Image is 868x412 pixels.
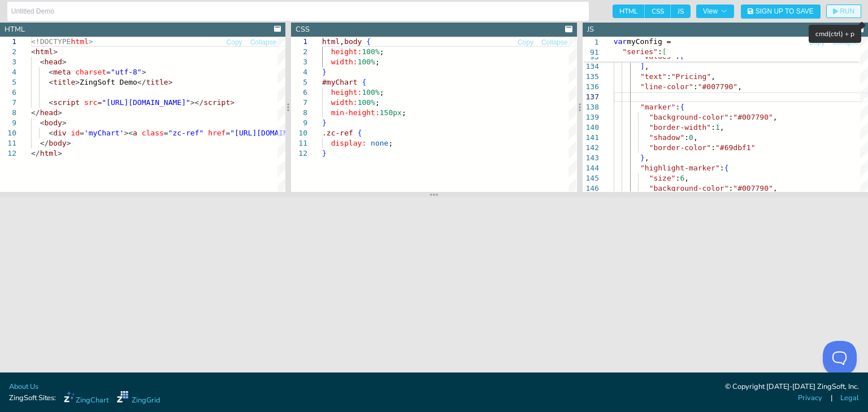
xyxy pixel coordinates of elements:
span: 0 [689,133,693,142]
div: 1 [291,37,307,47]
div: 144 [583,163,599,173]
span: Copy [227,39,242,46]
span: 100% [362,88,380,97]
span: 'myChart' [84,129,124,137]
button: Collapse [541,37,568,48]
span: cmd(ctrl) + p [815,29,854,38]
span: = [80,129,84,137]
button: Collapse [250,37,277,48]
span: < [49,78,53,86]
button: Sign Up to Save [741,5,821,19]
span: > [75,78,80,86]
span: html [71,37,88,46]
span: JS [671,5,691,18]
span: > [62,58,67,66]
span: , [693,133,698,142]
a: ZingGrid [117,391,160,406]
span: "#007790" [733,184,772,192]
a: Legal [840,393,859,404]
span: title [146,78,168,86]
span: ZingSoft Demo [80,78,137,86]
span: > [230,98,235,107]
span: < [49,68,53,76]
span: "border-color" [649,143,711,152]
span: </ [31,108,40,117]
a: About Us [9,382,38,392]
span: ] [640,62,645,71]
div: 3 [291,57,307,67]
span: "shadow" [649,133,684,142]
span: | [831,393,832,404]
div: © Copyright [DATE]-[DATE] ZingSoft, Inc. [725,382,859,393]
span: { [367,37,371,46]
span: : [658,47,662,56]
span: { [358,129,362,137]
span: "zc-ref" [168,129,204,137]
span: > [62,119,67,127]
span: , [711,72,715,81]
span: class [142,129,164,137]
span: , [737,82,742,91]
span: body [344,37,362,46]
span: "marker" [640,103,676,111]
span: } [322,68,327,76]
div: HTML [5,24,25,35]
button: View [696,5,734,18]
span: 100% [358,58,375,66]
div: checkbox-group [613,5,691,18]
span: < [40,58,45,66]
span: : [711,123,715,132]
span: : [675,103,680,111]
span: 6 [680,174,684,182]
span: "series" [622,47,658,56]
span: < [49,98,53,107]
span: </ [40,139,49,147]
span: var [614,37,627,46]
span: { [680,103,684,111]
span: width: [331,58,358,66]
span: HTML [613,5,645,18]
span: "border-width" [649,123,711,132]
span: 150px [380,108,402,117]
span: : [720,164,724,172]
div: 2 [291,47,307,57]
span: id [71,129,80,137]
span: </ [137,78,146,86]
span: < [40,119,45,127]
div: 8 [291,108,307,118]
span: src [84,98,97,107]
div: JS [587,24,594,35]
span: } [640,154,645,162]
div: 134 [583,62,599,72]
span: #myChart [322,78,358,86]
span: "utf-8" [111,68,142,76]
div: 140 [583,122,599,133]
iframe: Toggle Customer Support [823,341,857,375]
span: "#007790" [697,82,737,91]
span: meta [53,68,71,76]
span: 1 [583,37,599,47]
span: html [322,37,340,46]
div: 136 [583,82,599,92]
span: > [67,139,71,147]
span: , [772,184,777,192]
span: height: [331,47,362,56]
span: = [225,129,230,137]
div: 141 [583,133,599,143]
span: "[URL][DOMAIN_NAME]" [230,129,319,137]
span: < [49,129,53,137]
span: charset [75,68,106,76]
span: Collapse [250,39,277,46]
span: Collapse [832,39,859,46]
span: script [53,98,80,107]
span: RUN [840,8,854,15]
span: </ [31,149,40,157]
span: : [711,143,715,152]
span: .zc-ref [322,129,353,137]
span: script [203,98,230,107]
div: 143 [583,153,599,163]
button: Copy [808,37,825,48]
span: } [322,149,327,157]
div: 146 [583,183,599,194]
span: html [36,47,53,56]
